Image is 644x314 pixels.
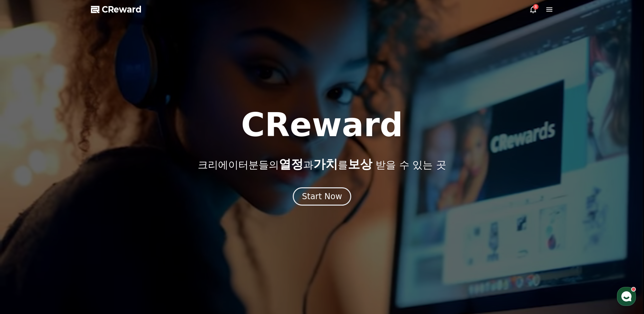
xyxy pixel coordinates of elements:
p: 크리에이터분들의 과 를 받을 수 있는 곳 [198,158,446,171]
span: 대화 [62,225,70,231]
a: 8 [529,5,537,14]
span: 가치 [313,157,338,171]
span: 열정 [279,157,303,171]
div: Start Now [302,191,342,202]
a: Start Now [293,194,351,201]
a: 대화 [45,215,87,232]
a: CReward [91,4,142,15]
h1: CReward [241,109,403,141]
div: 8 [533,4,539,9]
button: Start Now [293,187,351,206]
span: CReward [102,4,142,15]
span: 보상 [348,157,372,171]
a: 설정 [87,215,130,232]
span: 설정 [104,225,113,230]
span: 홈 [21,225,25,230]
a: 홈 [2,215,45,232]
